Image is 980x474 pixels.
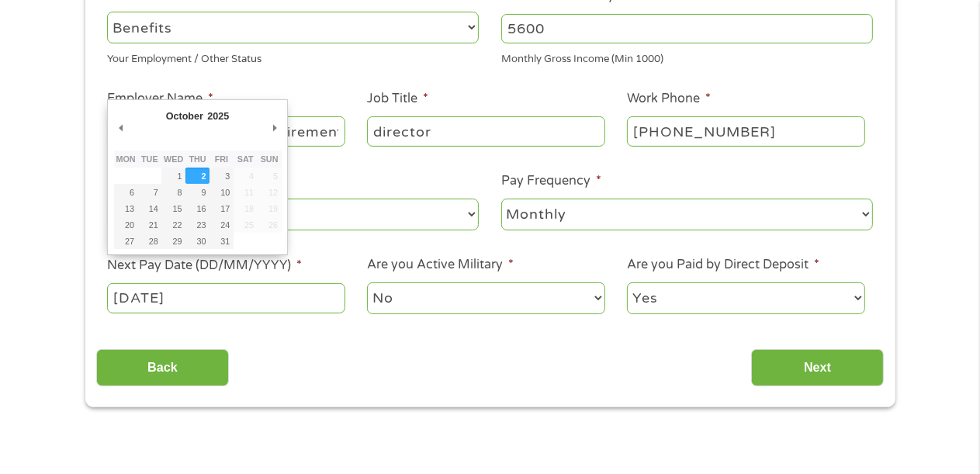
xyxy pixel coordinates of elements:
[215,154,228,164] abbr: Friday
[137,233,161,249] button: 28
[210,233,234,249] button: 31
[185,216,210,233] button: 23
[114,216,138,233] button: 20
[189,154,206,164] abbr: Thursday
[164,106,206,126] div: October
[137,200,161,216] button: 14
[501,14,873,43] input: 1800
[367,91,428,107] label: Job Title
[210,216,234,233] button: 24
[627,116,864,146] input: (231) 754-4010
[114,200,138,216] button: 13
[261,154,279,164] abbr: Sunday
[367,116,604,146] input: Cashier
[185,233,210,249] button: 30
[164,154,183,164] abbr: Wednesday
[210,168,234,184] button: 3
[116,154,135,164] abbr: Monday
[367,257,514,273] label: Are you Active Military
[161,200,185,216] button: 15
[107,283,345,313] input: Use the arrow keys to pick a date
[210,200,234,216] button: 17
[237,154,254,164] abbr: Saturday
[206,106,231,126] div: 2025
[751,349,884,387] input: Next
[627,91,711,107] label: Work Phone
[114,184,138,200] button: 6
[161,216,185,233] button: 22
[501,47,873,67] div: Monthly Gross Income (Min 1000)
[210,184,234,200] button: 10
[161,233,185,249] button: 29
[501,173,601,189] label: Pay Frequency
[107,91,213,107] label: Employer Name
[137,184,161,200] button: 7
[107,258,302,274] label: Next Pay Date (DD/MM/YYYY)
[141,154,158,164] abbr: Tuesday
[114,117,128,138] button: Previous Month
[161,184,185,200] button: 8
[185,200,210,216] button: 16
[627,257,819,273] label: Are you Paid by Direct Deposit
[107,47,479,67] div: Your Employment / Other Status
[137,216,161,233] button: 21
[114,233,138,249] button: 27
[96,349,229,387] input: Back
[161,168,185,184] button: 1
[268,117,282,138] button: Next Month
[185,168,210,184] button: 2
[185,184,210,200] button: 9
